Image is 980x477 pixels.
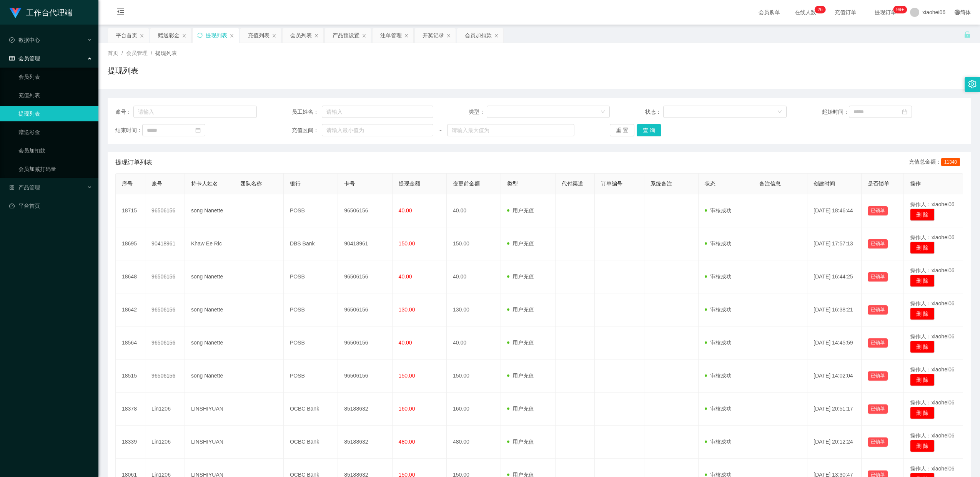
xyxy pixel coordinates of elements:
td: 85188632 [338,426,392,459]
button: 删 除 [910,209,935,221]
td: 18564 [116,326,145,359]
i: 图标: down [601,109,605,115]
td: POSB [284,326,338,359]
span: 用户充值 [507,273,534,280]
td: [DATE] 20:51:17 [807,393,862,426]
div: 注单管理 [380,28,402,43]
a: 会员加减打码量 [18,161,92,177]
span: 40.00 [399,340,412,346]
td: [DATE] 16:38:21 [807,293,862,326]
span: 创建时间 [814,181,835,187]
button: 删 除 [910,341,935,353]
span: 用户充值 [507,306,534,313]
td: 96506156 [338,359,392,393]
a: 工作台代理端 [9,9,72,15]
span: 150.00 [399,240,415,247]
td: 18378 [116,393,145,426]
span: 用户充值 [507,340,534,346]
p: 2 [817,6,820,13]
td: song Nanette [185,194,235,227]
i: 图标: sync [197,33,203,38]
span: 变更前金额 [453,181,480,187]
span: 提现订单 [871,10,900,15]
sup: 26 [814,6,825,13]
td: 96506156 [145,326,185,359]
span: 银行 [290,181,301,187]
i: 图标: calendar [195,128,201,133]
button: 查 询 [637,124,661,136]
span: 类型： [469,108,487,116]
i: 图标: close [314,33,319,38]
span: 备注信息 [759,181,781,187]
input: 请输入 [133,106,257,118]
i: 图标: check-circle-o [9,37,15,43]
span: 会员管理 [126,50,148,56]
i: 图标: global [955,10,960,15]
div: 产品预设置 [333,28,359,43]
span: 数据中心 [9,37,40,43]
button: 删 除 [910,308,935,320]
span: 操作人：xiaohei06 [910,465,955,472]
span: / [121,50,123,56]
td: 480.00 [447,426,501,459]
span: 提现金额 [399,181,420,187]
i: 图标: table [9,56,15,61]
td: 96506156 [145,260,185,293]
span: 用户充值 [507,240,534,247]
td: POSB [284,194,338,227]
button: 已锁单 [868,239,888,248]
td: 18715 [116,194,145,227]
span: 操作人：xiaohei06 [910,201,955,207]
img: logo.9652507e.png [9,8,22,18]
span: 提现订单列表 [115,158,152,167]
button: 重 置 [610,124,634,136]
td: song Nanette [185,260,235,293]
i: 图标: close [446,33,451,38]
td: 90418961 [338,227,392,260]
span: 卡号 [344,181,355,187]
span: 用户充值 [507,373,534,379]
span: 订单编号 [601,181,622,187]
button: 已锁单 [868,371,888,381]
span: ~ [433,126,447,134]
a: 充值列表 [18,88,92,103]
span: 充值订单 [831,10,860,15]
span: 持卡人姓名 [191,181,218,187]
span: 操作人：xiaohei06 [910,234,955,240]
span: 40.00 [399,273,412,280]
div: 提现列表 [206,28,227,43]
i: 图标: close [140,33,144,38]
td: 96506156 [338,260,392,293]
td: 40.00 [447,194,501,227]
input: 请输入最小值为 [322,124,433,136]
i: 图标: close [404,33,409,38]
td: [DATE] 18:46:44 [807,194,862,227]
button: 已锁单 [868,338,888,348]
td: 130.00 [447,293,501,326]
span: 充值区间： [292,126,321,134]
span: 操作人：xiaohei06 [910,366,955,373]
span: 审核成功 [705,406,732,412]
i: 图标: unlock [964,31,971,38]
span: 审核成功 [705,240,732,247]
td: Lin1206 [145,393,185,426]
span: 用户充值 [507,439,534,445]
td: 40.00 [447,326,501,359]
td: Lin1206 [145,426,185,459]
div: 平台首页 [116,28,137,43]
span: 在线人数 [791,10,820,15]
i: 图标: close [230,33,234,38]
td: OCBC Bank [284,426,338,459]
span: 130.00 [399,306,415,313]
span: 状态 [705,181,715,187]
h1: 提现列表 [108,65,138,76]
button: 删 除 [910,242,935,254]
i: 图标: close [362,33,366,38]
sup: 1015 [893,6,907,13]
td: 96506156 [338,326,392,359]
span: 150.00 [399,373,415,379]
td: [DATE] 14:02:04 [807,359,862,393]
td: song Nanette [185,293,235,326]
td: OCBC Bank [284,393,338,426]
td: POSB [284,260,338,293]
